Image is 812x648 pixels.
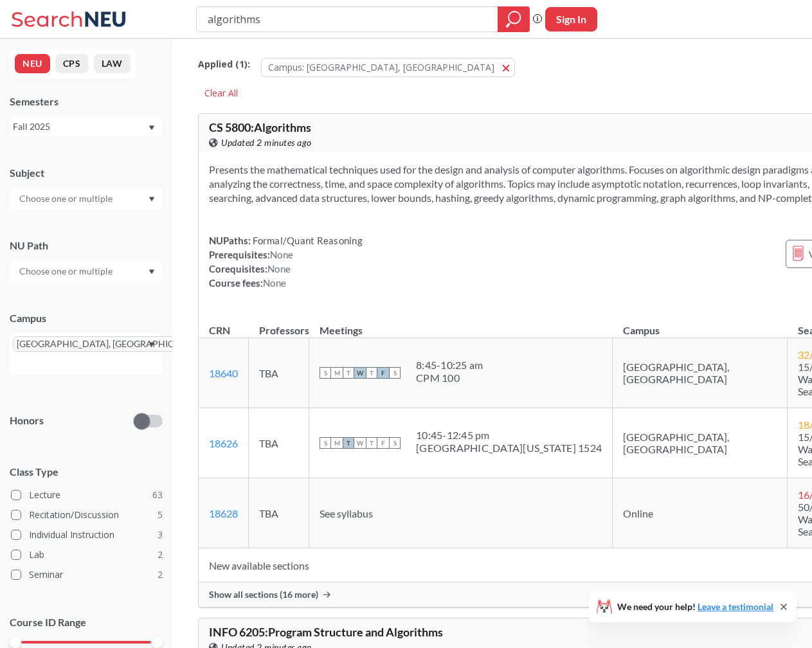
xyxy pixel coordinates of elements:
span: M [331,437,343,449]
svg: magnifying glass [506,10,521,28]
div: Semesters [10,94,163,109]
input: Class, professor, course number, "phrase" [206,8,489,30]
label: Individual Instruction [11,526,163,543]
span: Applied ( 1 ): [198,57,250,71]
td: [GEOGRAPHIC_DATA], [GEOGRAPHIC_DATA] [613,338,788,408]
button: NEU [15,54,50,73]
div: Clear All [198,84,244,103]
button: CPS [55,54,89,73]
label: Lab [11,546,163,563]
span: T [366,437,377,449]
div: CPM 100 [416,372,483,384]
td: Online [613,478,788,548]
span: [GEOGRAPHIC_DATA], [GEOGRAPHIC_DATA]X to remove pill [13,336,217,352]
svg: Dropdown arrow [149,125,155,130]
span: 2 [158,548,163,562]
label: Seminar [11,566,163,583]
p: Course ID Range [10,615,163,630]
input: Choose one or multiple [13,264,121,279]
th: Meetings [309,310,613,338]
svg: Dropdown arrow [149,342,155,347]
span: S [320,367,331,379]
div: Fall 2025 [13,120,147,134]
button: Sign In [545,7,597,32]
span: 3 [158,528,163,542]
td: TBA [249,338,309,408]
span: 5 [158,508,163,522]
span: F [377,437,389,449]
p: Honors [10,413,44,428]
span: None [270,249,293,260]
div: [GEOGRAPHIC_DATA], [GEOGRAPHIC_DATA]X to remove pillDropdown arrow [10,333,163,374]
span: CS 5800 : Algorithms [209,120,311,134]
span: INFO 6205 : Program Structure and Algorithms [209,625,443,639]
span: Show all sections (16 more) [209,589,318,600]
a: 18628 [209,507,238,519]
span: Campus: [GEOGRAPHIC_DATA], [GEOGRAPHIC_DATA] [268,61,494,73]
span: S [320,437,331,449]
a: 18640 [209,367,238,379]
span: Formal/Quant Reasoning [251,235,363,246]
span: None [263,277,286,289]
div: magnifying glass [498,6,530,32]
span: S [389,437,401,449]
span: F [377,367,389,379]
span: We need your help! [617,602,773,611]
div: NU Path [10,239,163,253]
div: NUPaths: Prerequisites: Corequisites: Course fees: [209,233,363,290]
div: [GEOGRAPHIC_DATA][US_STATE] 1524 [416,442,602,455]
button: Campus: [GEOGRAPHIC_DATA], [GEOGRAPHIC_DATA] [261,58,515,77]
a: 18626 [209,437,238,449]
span: T [366,367,377,379]
svg: Dropdown arrow [149,197,155,202]
span: S [389,367,401,379]
span: 63 [152,488,163,502]
span: T [343,367,354,379]
div: CRN [209,323,230,337]
span: See syllabus [320,507,373,519]
div: Campus [10,311,163,325]
div: Dropdown arrow [10,260,163,282]
td: TBA [249,408,309,478]
label: Lecture [11,487,163,503]
div: Dropdown arrow [10,188,163,210]
a: Leave a testimonial [698,601,773,612]
div: Fall 2025Dropdown arrow [10,116,163,137]
div: 8:45 - 10:25 am [416,359,483,372]
span: W [354,367,366,379]
th: Campus [613,310,788,338]
span: T [343,437,354,449]
span: None [267,263,291,274]
input: Choose one or multiple [13,191,121,206]
svg: Dropdown arrow [149,269,155,274]
button: LAW [94,54,131,73]
div: Subject [10,166,163,180]
div: 10:45 - 12:45 pm [416,429,602,442]
span: 2 [158,568,163,582]
span: Updated 2 minutes ago [221,136,312,150]
span: M [331,367,343,379]
td: TBA [249,478,309,548]
span: Class Type [10,465,163,479]
span: W [354,437,366,449]
th: Professors [249,310,309,338]
td: [GEOGRAPHIC_DATA], [GEOGRAPHIC_DATA] [613,408,788,478]
label: Recitation/Discussion [11,507,163,523]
